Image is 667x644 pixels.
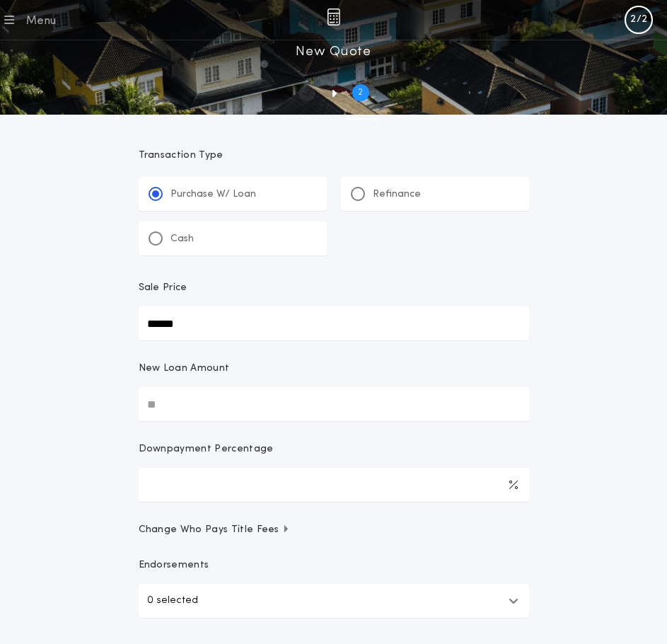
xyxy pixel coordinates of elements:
[373,188,421,202] p: Refinance
[358,87,363,98] h2: 2
[139,468,529,502] input: Downpayment Percentage
[147,592,198,609] p: 0 selected
[170,188,256,202] p: Purchase W/ Loan
[170,232,194,246] p: Cash
[139,523,291,537] span: Change Who Pays Title Fees
[139,281,187,295] p: Sale Price
[139,149,529,163] p: Transaction Type
[139,442,274,456] p: Downpayment Percentage
[139,523,529,537] button: Change Who Pays Title Fees
[327,8,340,25] img: img
[139,584,529,618] button: 0 selected
[139,558,529,573] p: Endorsements
[296,40,371,63] h1: New Quote
[25,13,56,30] div: Menu
[139,362,230,376] p: New Loan Amount
[139,306,529,340] input: Sale Price
[139,387,529,421] input: New Loan Amount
